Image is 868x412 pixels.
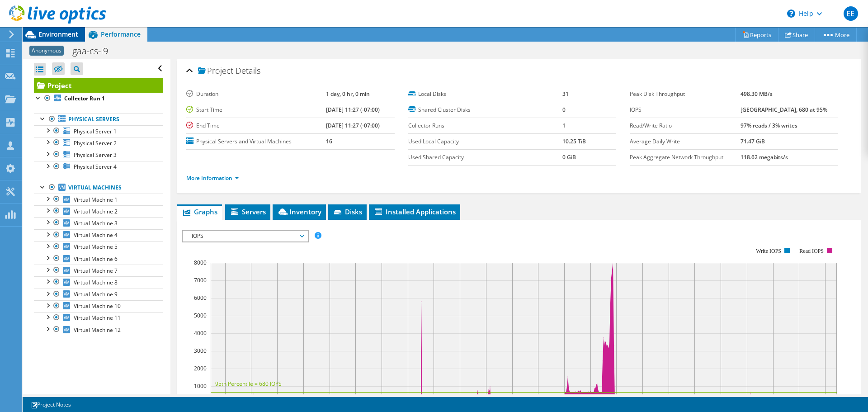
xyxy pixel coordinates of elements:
[215,380,282,388] text: 95th Percentile = 680 IOPS
[326,122,380,129] b: [DATE] 11:27 (-07:00)
[34,265,163,276] a: Virtual Machine 7
[74,163,117,170] span: Physical Server 4
[74,302,121,310] span: Virtual Machine 10
[562,122,566,129] b: 1
[326,90,370,98] b: 1 day, 0 hr, 0 min
[630,90,740,99] label: Peak Disk Throughput
[186,137,326,146] label: Physical Servers and Virtual Machines
[778,28,815,42] a: Share
[844,6,858,21] span: EE
[186,121,326,130] label: End Time
[74,151,117,159] span: Physical Server 3
[787,9,795,18] svg: \n
[741,122,797,129] b: 97% reads / 3% writes
[326,106,380,114] b: [DATE] 11:27 (-07:00)
[630,105,740,114] label: IOPS
[373,207,456,216] span: Installed Applications
[741,153,788,161] b: 118.62 megabits/s
[34,229,163,241] a: Virtual Machine 4
[24,399,77,410] a: Project Notes
[630,121,740,130] label: Read/Write Ratio
[34,276,163,288] a: Virtual Machine 8
[408,121,562,130] label: Collector Runs
[74,128,117,135] span: Physical Server 1
[735,28,778,42] a: Reports
[74,196,118,204] span: Virtual Machine 1
[34,253,163,265] a: Virtual Machine 6
[68,46,122,56] h1: gaa-cs-I9
[187,231,303,242] span: IOPS
[562,90,569,98] b: 31
[74,208,118,215] span: Virtual Machine 2
[194,294,207,302] text: 6000
[194,347,207,355] text: 3000
[34,205,163,217] a: Virtual Machine 2
[198,66,233,76] span: Project
[756,248,781,254] text: Write IOPS
[74,139,117,147] span: Physical Server 2
[74,314,121,322] span: Virtual Machine 11
[194,365,207,372] text: 2000
[34,182,163,194] a: Virtual Machines
[34,217,163,229] a: Virtual Machine 3
[74,279,118,286] span: Virtual Machine 8
[562,153,576,161] b: 0 GiB
[34,78,163,93] a: Project
[186,105,326,114] label: Start Time
[194,382,207,390] text: 1000
[194,312,207,319] text: 5000
[800,248,824,254] text: Read IOPS
[186,174,239,182] a: More Information
[74,267,118,275] span: Virtual Machine 7
[34,93,163,104] a: Collector Run 1
[277,207,321,216] span: Inventory
[741,90,773,98] b: 498.30 MB/s
[34,125,163,137] a: Physical Server 1
[34,324,163,336] a: Virtual Machine 12
[333,207,362,216] span: Disks
[408,137,562,146] label: Used Local Capacity
[408,153,562,162] label: Used Shared Capacity
[562,106,566,114] b: 0
[34,241,163,253] a: Virtual Machine 5
[34,114,163,125] a: Physical Servers
[34,161,163,173] a: Physical Server 4
[182,207,217,216] span: Graphs
[741,137,765,145] b: 71.47 GiB
[194,259,207,266] text: 8000
[74,231,118,239] span: Virtual Machine 4
[74,243,118,251] span: Virtual Machine 5
[408,90,562,99] label: Local Disks
[64,95,105,102] b: Collector Run 1
[34,300,163,312] a: Virtual Machine 10
[741,106,827,114] b: [GEOGRAPHIC_DATA], 680 at 95%
[101,30,141,38] span: Performance
[326,137,332,145] b: 16
[236,65,260,76] span: Details
[29,46,64,56] span: Anonymous
[194,329,207,337] text: 4000
[408,105,562,114] label: Shared Cluster Disks
[38,30,78,38] span: Environment
[630,137,740,146] label: Average Daily Write
[34,149,163,161] a: Physical Server 3
[74,219,118,227] span: Virtual Machine 3
[34,289,163,300] a: Virtual Machine 9
[74,290,118,298] span: Virtual Machine 9
[194,276,207,284] text: 7000
[34,312,163,324] a: Virtual Machine 11
[562,137,586,145] b: 10.25 TiB
[34,194,163,205] a: Virtual Machine 1
[230,207,266,216] span: Servers
[74,255,118,263] span: Virtual Machine 6
[186,90,326,99] label: Duration
[815,28,857,42] a: More
[74,326,121,334] span: Virtual Machine 12
[34,137,163,149] a: Physical Server 2
[630,153,740,162] label: Peak Aggregate Network Throughput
